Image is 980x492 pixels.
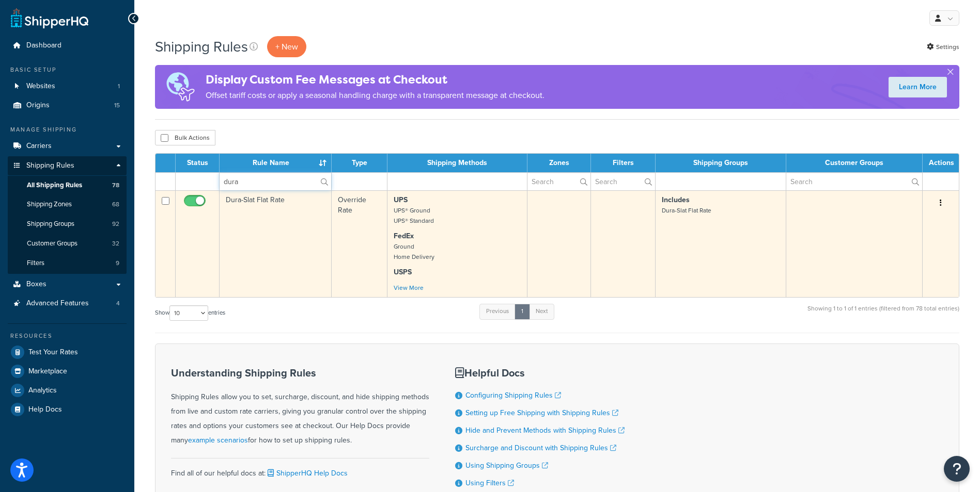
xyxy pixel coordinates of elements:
a: Shipping Rules [8,156,127,175]
label: Show entries [155,305,225,321]
select: Showentries [169,305,208,321]
th: Customer Groups [786,154,923,172]
span: Help Docs [28,405,62,414]
span: 68 [112,200,119,209]
h1: Shipping Rules [155,37,248,57]
h3: Understanding Shipping Rules [171,367,429,379]
h4: Display Custom Fee Messages at Checkout [206,71,545,88]
a: Carriers [8,137,127,156]
span: Test Your Rates [28,348,78,357]
a: Dashboard [8,36,127,55]
li: Origins [8,96,127,115]
li: Shipping Zones [8,195,127,214]
a: Origins 15 [8,96,127,115]
a: Using Filters [465,478,514,488]
th: Filters [591,154,656,172]
span: Advanced Features [26,299,89,308]
a: Setting up Free Shipping with Shipping Rules [465,407,618,418]
strong: FedEx [394,231,414,241]
span: 15 [114,101,120,110]
a: ShipperHQ Home [11,8,88,28]
th: Shipping Methods [387,154,527,172]
p: Offset tariff costs or apply a seasonal handling charge with a transparent message at checkout. [206,88,545,103]
li: Shipping Rules [8,156,127,274]
a: Next [529,304,554,319]
span: Dashboard [26,41,61,50]
div: Manage Shipping [8,125,127,134]
a: Previous [479,304,516,319]
h3: Helpful Docs [455,367,625,379]
th: Actions [923,154,959,172]
span: Origins [26,101,50,110]
li: Websites [8,77,127,96]
a: Marketplace [8,362,127,381]
a: Websites 1 [8,77,127,96]
a: Boxes [8,275,127,294]
span: Shipping Rules [26,161,74,170]
a: Shipping Zones 68 [8,195,127,214]
input: Search [591,173,655,190]
span: Websites [26,82,55,91]
th: Zones [527,154,592,172]
a: 1 [515,304,530,319]
div: Shipping Rules allow you to set, surcharge, discount, and hide shipping methods from live and cus... [171,367,429,448]
a: Learn More [889,77,947,97]
a: ShipperHQ Help Docs [266,468,348,479]
li: All Shipping Rules [8,176,127,195]
input: Search [786,173,922,190]
a: Settings [927,40,959,54]
li: Shipping Groups [8,215,127,234]
span: 32 [112,239,119,248]
a: Surcharge and Discount with Shipping Rules [465,442,616,453]
span: 78 [112,181,119,190]
a: Advanced Features 4 [8,294,127,313]
strong: USPS [394,267,412,277]
a: Shipping Groups 92 [8,215,127,234]
div: Find all of our helpful docs at: [171,458,429,481]
small: Ground Home Delivery [394,242,434,261]
span: Analytics [28,386,57,395]
td: Dura-Slat Flat Rate [220,190,332,297]
div: Showing 1 to 1 of 1 entries (filtered from 78 total entries) [807,303,959,325]
a: example scenarios [188,435,248,446]
input: Search [220,173,331,190]
span: Filters [27,259,44,268]
th: Shipping Groups [656,154,786,172]
li: Filters [8,254,127,273]
img: duties-banner-06bc72dcb5fe05cb3f9472aba00be2ae8eb53ab6f0d8bb03d382ba314ac3c341.png [155,65,206,109]
a: All Shipping Rules 78 [8,176,127,195]
th: Status [176,154,220,172]
a: Help Docs [8,400,127,419]
p: + New [267,36,306,57]
div: Resources [8,332,127,340]
span: Customer Groups [27,239,77,248]
span: 92 [112,220,119,228]
a: Test Your Rates [8,343,127,362]
span: 1 [118,82,120,91]
span: Carriers [26,142,52,151]
button: Open Resource Center [944,456,970,482]
li: Advanced Features [8,294,127,313]
button: Bulk Actions [155,130,215,145]
th: Type [332,154,387,172]
small: UPS® Ground UPS® Standard [394,206,434,225]
strong: UPS [394,194,408,205]
a: Analytics [8,381,127,400]
a: Configuring Shipping Rules [465,390,561,401]
span: 4 [116,299,120,308]
input: Search [527,173,591,190]
span: 9 [116,259,119,268]
span: Boxes [26,280,46,289]
div: Basic Setup [8,65,127,74]
a: Customer Groups 32 [8,234,127,253]
span: All Shipping Rules [27,181,82,190]
td: Override Rate [332,190,387,297]
a: Filters 9 [8,254,127,273]
a: Hide and Prevent Methods with Shipping Rules [465,425,625,436]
